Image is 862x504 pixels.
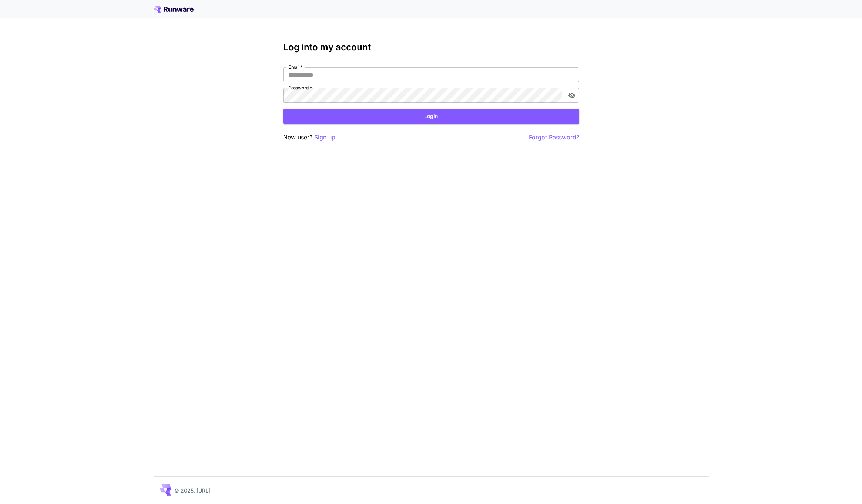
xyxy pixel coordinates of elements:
button: Forgot Password? [529,133,579,142]
button: Login [283,109,579,124]
label: Password [288,85,312,91]
label: Email [288,64,303,70]
button: toggle password visibility [565,89,578,102]
p: © 2025, [URL] [174,487,210,494]
button: Sign up [314,133,335,142]
h3: Log into my account [283,42,579,53]
p: New user? [283,133,335,142]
